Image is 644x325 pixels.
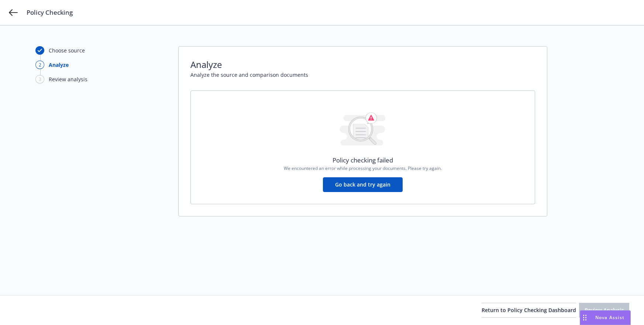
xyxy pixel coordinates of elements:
div: Drag to move [580,311,589,325]
button: Review Analysis [579,303,629,318]
span: Return to Policy Checking Dashboard [482,307,576,314]
span: Nova Assist [595,314,624,321]
div: Choose source [49,47,85,54]
button: Go back and try again [323,177,403,192]
div: 3 [35,75,44,83]
span: Policy checking failed [333,155,393,165]
div: 2 [35,61,44,69]
button: Nova Assist [580,310,631,325]
button: Return to Policy Checking Dashboard [482,303,576,318]
div: Review analysis [49,75,87,83]
span: Analyze [190,58,535,71]
span: Policy Checking [27,8,73,17]
span: Analyze the source and comparison documents [190,71,535,79]
span: We encountered an error while processing your documents. Please try again. [284,165,442,171]
div: Analyze [49,61,69,69]
span: Review Analysis [585,307,624,314]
